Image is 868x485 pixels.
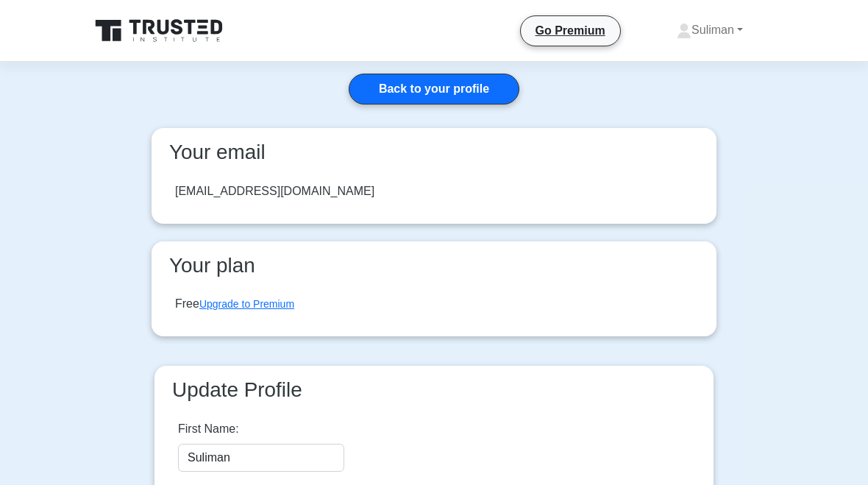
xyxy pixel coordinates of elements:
h3: Your plan [163,253,705,277]
a: Go Premium [527,21,614,40]
div: [EMAIL_ADDRESS][DOMAIN_NAME] [175,183,374,200]
a: Back to your profile [349,74,519,105]
label: First Name: [178,420,239,438]
a: Suliman [641,15,778,45]
h3: Update Profile [166,378,702,402]
h3: Your email [163,140,705,164]
div: Free [175,295,294,313]
a: Upgrade to Premium [199,298,294,310]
